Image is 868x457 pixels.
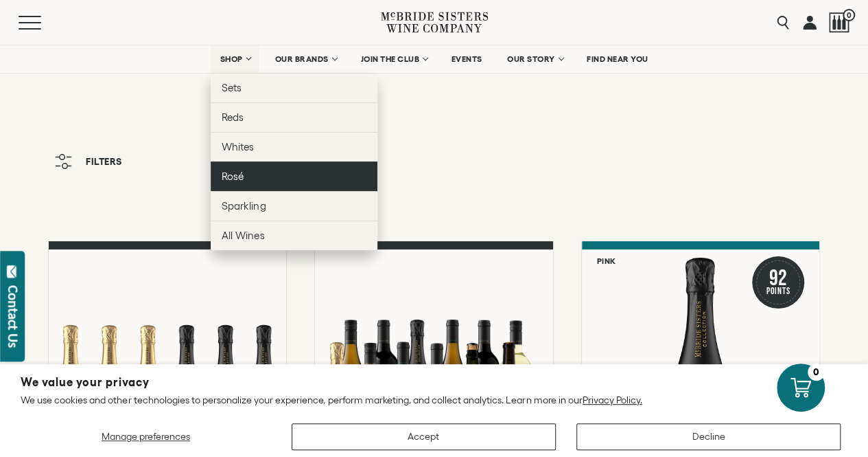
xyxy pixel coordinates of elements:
[351,45,436,73] a: JOIN THE CLUB
[86,157,122,166] span: Filters
[211,132,377,161] a: Whites
[6,285,20,348] div: Contact Us
[222,141,254,153] span: Whites
[48,147,129,176] button: Filters
[587,54,648,64] span: FIND NEAR YOU
[222,82,242,93] span: Sets
[222,230,264,241] span: All Wines
[578,45,657,73] a: FIND NEAR YOU
[102,431,190,442] span: Manage preferences
[507,54,555,64] span: OUR STORY
[222,170,244,182] span: Rosé
[211,45,259,73] a: SHOP
[21,423,271,450] button: Manage preferences
[808,364,825,381] div: 0
[21,377,847,388] h2: We value your privacy
[498,45,572,73] a: OUR STORY
[19,16,68,30] button: Mobile Menu Trigger
[222,111,244,123] span: Reds
[211,161,377,191] a: Rosé
[443,45,491,73] a: EVENTS
[576,423,841,450] button: Decline
[222,200,266,212] span: Sparkling
[211,102,377,132] a: Reds
[292,423,556,450] button: Accept
[451,54,482,64] span: EVENTS
[360,54,419,64] span: JOIN THE CLUB
[220,54,243,64] span: SHOP
[21,394,847,406] p: We use cookies and other technologies to personalize your experience, perform marketing, and coll...
[597,256,616,265] h6: Pink
[266,45,344,73] a: OUR BRANDS
[211,191,377,221] a: Sparkling
[583,394,642,405] a: Privacy Policy.
[274,54,328,64] span: OUR BRANDS
[843,9,855,21] span: 0
[211,73,377,102] a: Sets
[211,221,377,250] a: All Wines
